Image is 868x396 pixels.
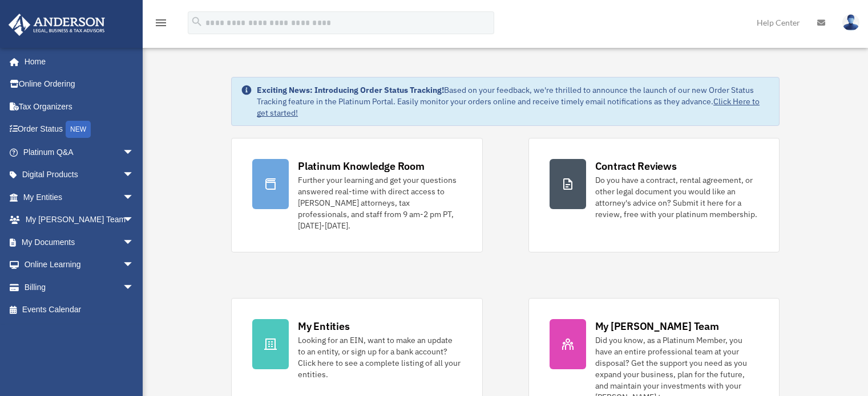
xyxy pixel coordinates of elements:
[257,85,444,95] strong: Exciting News: Introducing Order Status Tracking!
[8,254,151,276] a: Online Learningarrow_drop_down
[123,141,146,164] span: arrow_drop_down
[8,186,151,209] a: My Entitiesarrow_drop_down
[123,231,146,254] span: arrow_drop_down
[595,319,719,333] div: My [PERSON_NAME] Team
[8,299,151,321] a: Events Calendar
[8,50,146,73] a: Home
[123,209,146,232] span: arrow_drop_down
[8,209,151,231] a: My [PERSON_NAME] Teamarrow_drop_down
[8,141,151,164] a: Platinum Q&Aarrow_drop_down
[298,334,461,380] div: Looking for an EIN, want to make an update to an entity, or sign up for a bank account? Click her...
[8,118,151,141] a: Order StatusNEW
[8,231,151,254] a: My Documentsarrow_drop_down
[8,95,151,118] a: Tax Organizers
[257,96,760,118] a: Click Here to get started!
[595,174,758,220] div: Do you have a contract, rental agreement, or other legal document you would like an attorney's ad...
[595,159,677,173] div: Contract Reviews
[231,138,482,252] a: Platinum Knowledge Room Further your learning and get your questions answered real-time with dire...
[8,73,151,96] a: Online Ordering
[8,276,151,299] a: Billingarrow_drop_down
[123,164,146,187] span: arrow_drop_down
[123,254,146,277] span: arrow_drop_down
[528,138,780,252] a: Contract Reviews Do you have a contract, rental agreement, or other legal document you would like...
[842,14,859,31] img: User Pic
[154,16,168,30] i: menu
[5,14,108,36] img: Anderson Advisors Platinum Portal
[123,186,146,209] span: arrow_drop_down
[298,159,425,173] div: Platinum Knowledge Room
[154,20,168,30] a: menu
[66,121,91,138] div: NEW
[8,164,151,186] a: Digital Productsarrow_drop_down
[191,15,203,28] i: search
[257,84,770,119] div: Based on your feedback, we're thrilled to announce the launch of our new Order Status Tracking fe...
[298,174,461,231] div: Further your learning and get your questions answered real-time with direct access to [PERSON_NAM...
[298,319,349,333] div: My Entities
[123,276,146,299] span: arrow_drop_down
